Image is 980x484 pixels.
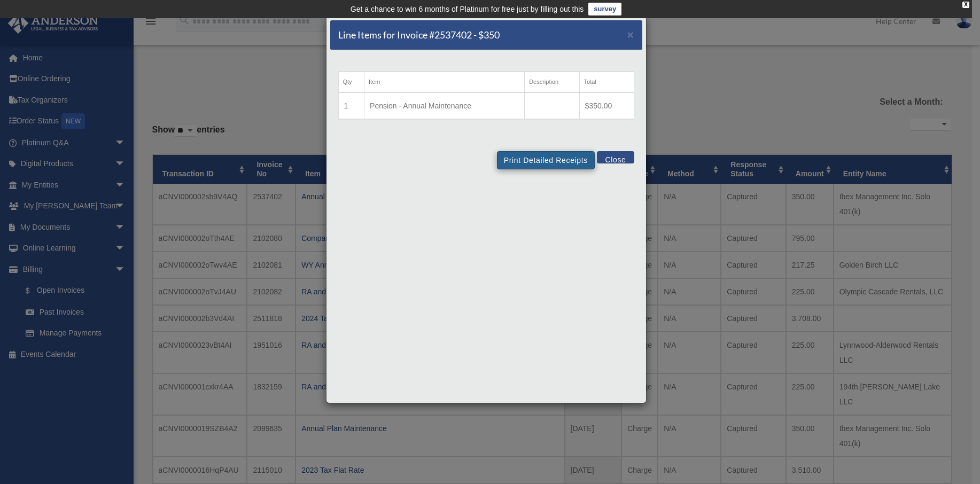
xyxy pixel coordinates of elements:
[588,3,621,15] a: survey
[525,72,579,93] th: Description
[579,92,634,119] td: $350.00
[579,72,634,93] th: Total
[364,92,525,119] td: Pension - Annual Maintenance
[338,28,500,42] h5: Line Items for Invoice #2537402 - $350
[497,151,595,169] button: Print Detailed Receipts
[351,3,584,15] div: Get a chance to win 6 months of Platinum for free just by filling out this
[338,72,364,93] th: Qty
[597,151,634,163] button: Close
[338,92,364,119] td: 1
[962,2,969,8] div: close
[627,28,634,41] span: ×
[627,29,634,40] button: Close
[364,72,525,93] th: Item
